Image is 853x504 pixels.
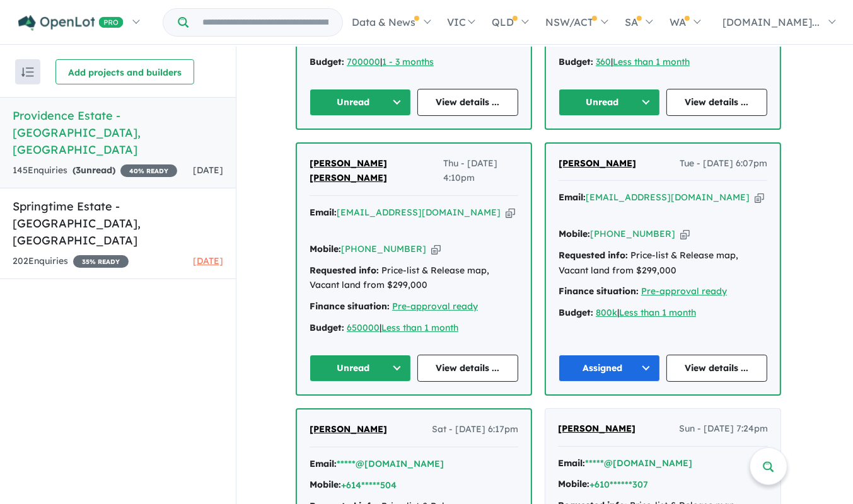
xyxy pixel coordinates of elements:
a: [PERSON_NAME] [PERSON_NAME] [310,156,443,186]
strong: Email: [559,192,586,203]
span: [DATE] [193,255,223,266]
strong: Mobile: [559,228,590,239]
strong: Email: [310,458,337,469]
a: Pre-approval ready [392,301,478,312]
strong: Mobile: [558,478,589,490]
div: 202 Enquir ies [13,254,129,269]
button: Assigned [559,355,660,382]
span: 35 % READY [73,255,129,268]
button: Unread [310,89,411,116]
span: Sat - [DATE] 6:17pm [432,422,518,437]
a: Less than 1 month [613,56,690,67]
strong: Email: [558,457,585,469]
strong: Budget: [559,307,593,318]
a: 360 [596,56,611,67]
span: Sun - [DATE] 7:24pm [679,421,768,437]
a: 650000 [347,322,380,333]
a: [PHONE_NUMBER] [341,243,426,255]
span: [PERSON_NAME] [310,423,387,435]
strong: Budget: [310,322,344,333]
button: Unread [559,89,660,116]
span: Thu - [DATE] 4:10pm [443,156,518,186]
div: Price-list & Release map, Vacant land from $299,000 [559,248,767,278]
strong: Budget: [559,56,593,67]
strong: Requested info: [559,249,628,261]
span: [PERSON_NAME] [558,423,635,434]
span: 3 [76,164,81,176]
strong: Mobile: [310,479,341,490]
button: Copy [506,206,515,219]
a: Pre-approval ready [641,285,727,297]
strong: Requested info: [310,265,379,276]
span: 40 % READY [120,164,177,177]
a: [PHONE_NUMBER] [590,228,675,239]
img: Openlot PRO Logo White [18,15,124,31]
a: Less than 1 month [619,307,696,318]
strong: Email: [310,207,337,218]
span: Tue - [DATE] 6:07pm [680,156,767,171]
a: View details ... [417,89,519,116]
span: [DATE] [193,164,223,176]
a: [PERSON_NAME] [310,422,387,437]
img: sort.svg [21,67,34,77]
strong: Budget: [310,56,344,67]
a: 1 - 3 months [382,56,434,67]
button: Add projects and builders [55,59,194,84]
input: Try estate name, suburb, builder or developer [191,9,340,36]
a: View details ... [666,89,768,116]
div: | [310,55,518,70]
div: Price-list & Release map, Vacant land from $299,000 [310,263,518,294]
button: Copy [431,243,441,256]
a: [EMAIL_ADDRESS][DOMAIN_NAME] [586,192,750,203]
div: | [559,306,767,321]
span: [PERSON_NAME] [559,157,636,169]
div: | [310,321,518,336]
a: View details ... [417,355,519,382]
span: [PERSON_NAME] [PERSON_NAME] [310,157,387,184]
h5: Springtime Estate - [GEOGRAPHIC_DATA] , [GEOGRAPHIC_DATA] [13,198,223,249]
a: View details ... [666,355,768,382]
a: [EMAIL_ADDRESS][DOMAIN_NAME] [337,207,501,218]
a: [PERSON_NAME] [559,156,636,171]
a: 700000 [347,56,380,67]
a: Less than 1 month [381,322,458,333]
button: Copy [755,191,764,204]
strong: Mobile: [310,243,341,255]
h5: Providence Estate - [GEOGRAPHIC_DATA] , [GEOGRAPHIC_DATA] [13,107,223,158]
div: 145 Enquir ies [13,163,177,178]
strong: Finance situation: [310,301,390,312]
strong: Finance situation: [559,285,639,297]
a: 800k [596,307,617,318]
a: [PERSON_NAME] [558,421,635,437]
button: Copy [680,227,690,241]
span: [DOMAIN_NAME]... [722,16,820,28]
div: | [559,55,767,70]
button: Unread [310,355,411,382]
strong: ( unread) [73,164,115,176]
